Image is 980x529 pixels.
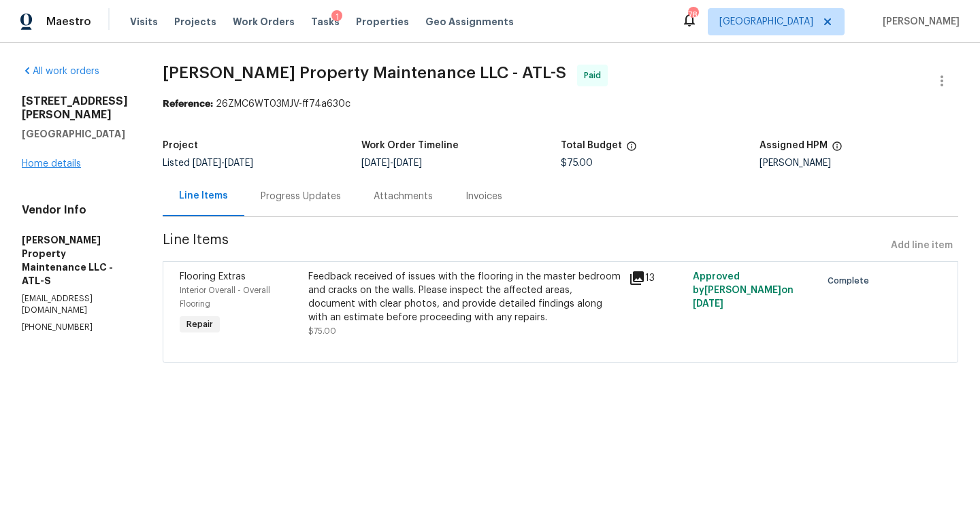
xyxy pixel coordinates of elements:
div: Invoices [465,190,502,203]
div: 78 [688,8,698,22]
span: Complete [828,274,875,288]
span: [DATE] [693,299,723,309]
span: $75.00 [561,158,593,168]
span: - [193,158,253,168]
p: [EMAIL_ADDRESS][DOMAIN_NAME] [22,293,130,316]
h5: [PERSON_NAME] Property Maintenance LLC - ATL-S [22,233,130,288]
span: Interior Overall - Overall Flooring [180,286,270,308]
span: Line Items [163,233,885,258]
div: Attachments [374,190,433,203]
span: Listed [163,158,253,168]
span: - [361,158,422,168]
span: Tasks [311,17,340,27]
span: [PERSON_NAME] [877,15,960,29]
div: 1 [331,10,342,24]
div: Feedback received of issues with the flooring in the master bedroom and cracks on the walls. Plea... [308,270,621,324]
span: Maestro [46,15,91,29]
span: Repair [181,318,218,331]
span: [PERSON_NAME] Property Maintenance LLC - ATL-S [163,65,566,81]
span: Geo Assignments [425,15,514,29]
span: Projects [174,15,216,29]
div: Line Items [179,189,228,203]
span: $75.00 [308,327,336,335]
h5: [GEOGRAPHIC_DATA] [22,127,130,141]
h5: Work Order Timeline [361,141,459,150]
span: Visits [130,15,158,29]
span: Properties [356,15,409,29]
h5: Project [163,141,198,150]
span: Work Orders [233,15,295,29]
span: [DATE] [393,158,422,168]
span: [GEOGRAPHIC_DATA] [719,15,813,29]
span: [DATE] [225,158,253,168]
h5: Assigned HPM [759,141,828,150]
span: The total cost of line items that have been proposed by Opendoor. This sum includes line items th... [626,141,637,158]
div: 26ZMC6WT03MJV-ff74a630c [163,97,958,111]
div: [PERSON_NAME] [759,158,958,168]
span: [DATE] [193,158,221,168]
b: Reference: [163,99,213,109]
p: [PHONE_NUMBER] [22,322,130,333]
span: Approved by [PERSON_NAME] on [693,272,794,309]
span: The hpm assigned to this work order. [832,141,843,158]
span: Paid [584,69,606,82]
div: 13 [629,270,685,286]
a: All work orders [22,67,99,76]
h2: [STREET_ADDRESS][PERSON_NAME] [22,95,130,122]
span: Flooring Extras [180,272,246,281]
a: Home details [22,159,81,169]
span: [DATE] [361,158,390,168]
div: Progress Updates [261,190,341,203]
h5: Total Budget [561,141,622,150]
h4: Vendor Info [22,203,130,217]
